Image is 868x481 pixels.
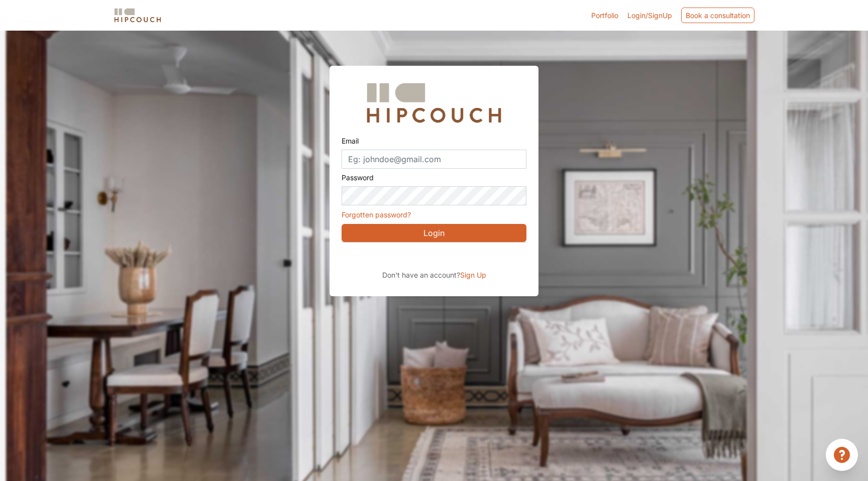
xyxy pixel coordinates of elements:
[591,10,618,21] a: Portfolio
[342,169,374,186] label: Password
[337,246,530,268] iframe: Sign in with Google Button
[342,150,526,169] input: Eg: johndoe@gmail.com
[681,8,754,23] div: Book a consultation
[342,132,359,150] label: Email
[113,4,163,27] span: logo-horizontal.svg
[460,271,486,279] span: Sign Up
[342,210,411,219] a: Forgotten password?
[382,271,460,279] span: Don't have an account?
[342,224,526,242] button: Login
[627,11,672,20] span: Login/SignUp
[362,78,506,128] img: Hipcouch Logo
[113,7,163,24] img: logo-horizontal.svg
